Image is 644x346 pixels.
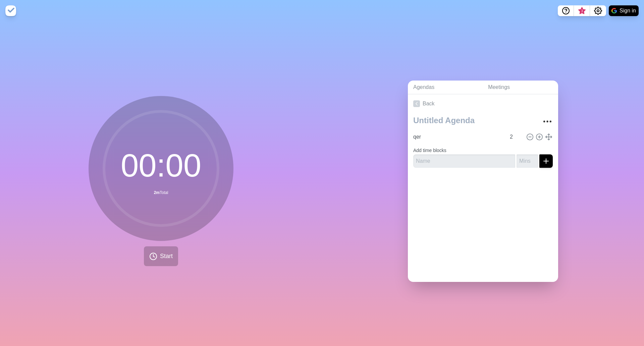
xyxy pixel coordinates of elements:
button: More [541,115,554,128]
input: Name [411,130,506,144]
button: Start [144,246,178,266]
span: 3 [579,8,585,14]
a: Meetings [483,81,558,94]
button: Settings [590,5,606,16]
span: Start [160,252,173,261]
input: Mins [517,154,538,168]
a: Back [408,94,558,113]
input: Name [413,154,515,168]
button: Sign in [609,5,639,16]
input: Mins [507,130,523,144]
a: Agendas [408,81,483,94]
img: google logo [611,8,617,13]
label: Add time blocks [413,148,446,153]
button: What’s new [574,5,590,16]
img: timeblocks logo [5,5,16,16]
button: Help [558,5,574,16]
